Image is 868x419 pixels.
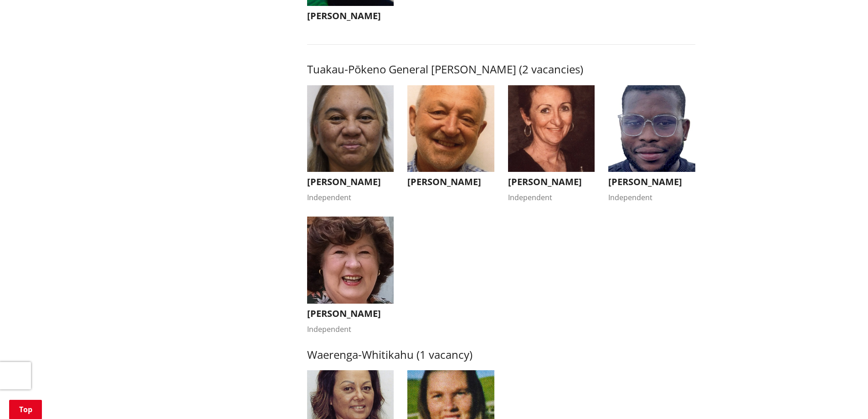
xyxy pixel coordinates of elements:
[608,85,695,203] button: [PERSON_NAME] Independent
[9,400,42,419] a: Top
[508,192,595,203] div: Independent
[508,85,595,172] img: WO-W-TP__HENDERSON_S__vus9z
[508,85,595,203] button: [PERSON_NAME] Independent
[307,192,394,203] div: Independent
[307,308,394,319] h3: [PERSON_NAME]
[307,63,695,76] h3: Tuakau-Pōkeno General [PERSON_NAME] (2 vacancies)
[307,10,394,21] h3: [PERSON_NAME]
[407,85,494,172] img: WO-W-TP__REEVE_V__6x2wf
[508,176,595,187] h3: [PERSON_NAME]
[407,85,494,192] button: [PERSON_NAME]
[608,85,695,172] img: WO-W-TP__RODRIGUES_F__FYycs
[307,324,394,335] div: Independent
[307,85,394,203] button: [PERSON_NAME] Independent
[608,192,695,203] div: Independent
[307,176,394,187] h3: [PERSON_NAME]
[608,176,695,187] h3: [PERSON_NAME]
[826,381,859,414] iframe: Messenger Launcher
[307,217,394,304] img: WO-W-TP__HEATH_B__MN23T
[407,176,494,187] h3: [PERSON_NAME]
[307,85,394,172] img: WO-W-TP__NGATAKI_K__WZbRj
[307,217,394,335] button: [PERSON_NAME] Independent
[307,348,695,362] h3: Waerenga-Whitikahu (1 vacancy)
